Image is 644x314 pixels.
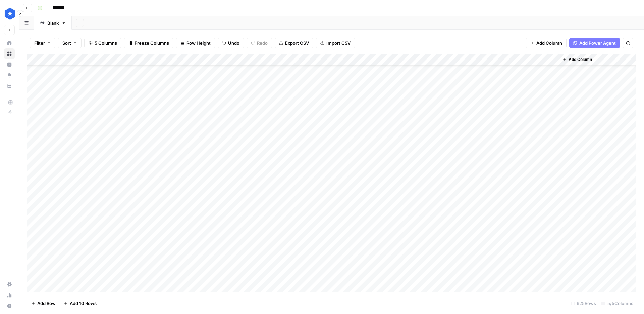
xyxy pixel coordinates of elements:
button: Workspace: ConsumerAffairs [4,5,15,22]
img: ConsumerAffairs Logo [4,8,16,20]
a: Opportunities [4,70,15,81]
a: Home [4,38,15,48]
button: Help + Support [4,301,15,311]
div: 5/5 Columns [599,298,636,309]
span: Add 10 Rows [70,300,97,307]
button: Sort [58,38,82,48]
button: Add 10 Rows [60,298,101,309]
button: Filter [30,38,55,48]
span: Redo [257,40,268,46]
button: 5 Columns [84,38,121,48]
a: Usage [4,290,15,301]
button: Import CSV [316,38,355,48]
span: Undo [228,40,239,46]
button: Redo [247,38,272,48]
a: Browse [4,48,15,59]
button: Add Column [560,55,595,64]
button: Freeze Columns [124,38,173,48]
div: Blank [47,19,59,26]
span: Add Column [536,40,562,46]
button: Row Height [176,38,215,48]
a: Insights [4,59,15,70]
a: Your Data [4,81,15,91]
button: Undo [218,38,244,48]
span: 5 Columns [95,40,117,46]
button: Add Column [526,38,567,48]
button: Add Row [27,298,60,309]
span: Import CSV [326,40,351,46]
span: Freeze Columns [135,40,169,46]
span: Add Power Agent [579,40,616,46]
span: Add Row [37,300,56,307]
span: Row Height [186,40,211,46]
button: Add Power Agent [569,38,620,48]
button: Export CSV [275,38,313,48]
span: Sort [62,40,71,46]
a: Blank [34,16,72,30]
span: Add Column [569,56,592,63]
div: 625 Rows [568,298,599,309]
a: Settings [4,279,15,290]
span: Export CSV [285,40,309,46]
span: Filter [34,40,45,46]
